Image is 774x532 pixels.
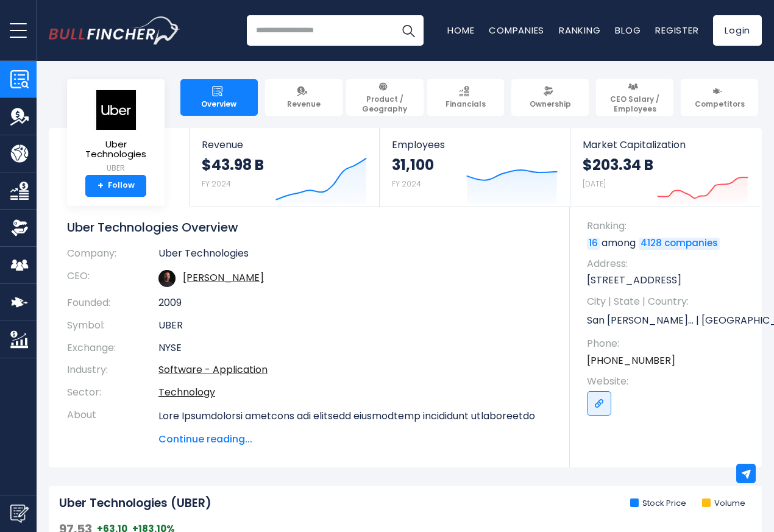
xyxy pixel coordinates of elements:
span: Employees [392,139,557,151]
td: 2009 [158,292,552,314]
p: San [PERSON_NAME]... | [GEOGRAPHIC_DATA] | US [587,311,750,330]
th: Company: [67,247,158,265]
small: [DATE] [583,179,606,189]
span: Website: [587,375,750,388]
span: Revenue [287,99,321,109]
small: UBER [77,163,155,174]
span: Phone: [587,337,750,350]
small: FY 2024 [392,179,421,189]
a: Revenue [265,79,343,116]
span: Ownership [530,99,571,109]
a: Revenue $43.98 B FY 2024 [190,128,379,207]
span: Uber Technologies [77,140,155,160]
span: City | State | Country: [587,295,750,308]
span: Overview [201,99,236,109]
strong: + [98,180,104,191]
th: About [67,404,158,447]
td: NYSE [158,337,552,360]
a: Go to link [587,391,611,416]
span: Address: [587,257,750,271]
a: Ownership [511,79,589,116]
strong: $43.98 B [202,155,264,174]
span: Continue reading... [158,432,552,447]
a: Blog [615,24,641,37]
td: Uber Technologies [158,247,552,265]
th: Industry: [67,359,158,381]
th: Exchange: [67,337,158,360]
a: Software - Application [158,363,268,377]
a: 4128 companies [639,238,720,250]
a: Register [655,24,698,37]
th: Symbol: [67,314,158,337]
a: Employees 31,100 FY 2024 [380,128,569,207]
a: Ranking [559,24,600,37]
a: [PHONE_NUMBER] [587,354,675,367]
p: among [587,236,750,250]
a: 16 [587,238,600,250]
th: Founded: [67,292,158,314]
button: Search [393,15,424,46]
a: Companies [489,24,544,37]
td: UBER [158,314,552,337]
a: Home [447,24,474,37]
a: +Follow [85,175,146,197]
span: CEO Salary / Employees [602,94,668,113]
a: CEO Salary / Employees [596,79,673,116]
span: Product / Geography [352,94,418,113]
a: Competitors [681,79,758,116]
a: Login [713,15,762,46]
th: Sector: [67,381,158,404]
span: Financials [446,99,486,109]
span: Competitors [695,99,745,109]
span: Revenue [202,139,367,151]
a: Overview [180,79,258,116]
li: Stock Price [630,498,686,509]
li: Volume [702,498,745,509]
a: Product / Geography [346,79,424,116]
h2: Uber Technologies (UBER) [59,496,211,511]
strong: $203.34 B [583,155,653,174]
p: [STREET_ADDRESS] [587,274,750,287]
a: Market Capitalization $203.34 B [DATE] [570,128,761,207]
strong: 31,100 [392,155,434,174]
a: Financials [427,79,505,116]
img: Bullfincher logo [49,16,180,44]
a: Go to homepage [49,16,180,44]
img: Ownership [10,219,29,237]
img: dara-khosrowshahi.jpg [158,270,176,287]
th: CEO: [67,265,158,292]
small: FY 2024 [202,179,231,189]
a: Technology [158,385,215,399]
span: Ranking: [587,219,750,233]
a: Uber Technologies UBER [76,89,155,175]
span: Market Capitalization [583,139,748,151]
a: ceo [183,271,264,285]
h1: Uber Technologies Overview [67,219,552,235]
